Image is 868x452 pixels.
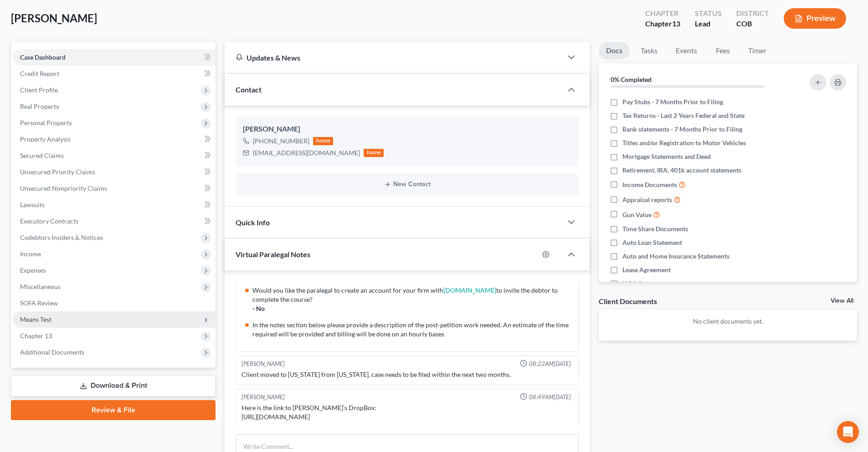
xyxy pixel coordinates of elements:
span: Personal Property [20,119,72,127]
div: Client moved to [US_STATE] from [US_STATE], case needs to be filed within the next two months. [241,370,573,379]
span: Executory Contracts [20,217,78,225]
div: In the notes section below please provide a description of the post-petition work needed. An esti... [252,320,573,339]
span: Credit Report [20,70,59,77]
a: SOFA Review [13,295,216,311]
span: SOFA Review [20,299,58,307]
span: Additional Documents [20,348,84,356]
button: Preview [784,8,846,29]
div: Status [695,8,722,19]
a: Timer [741,42,774,60]
p: No client documents yet. [606,317,850,326]
span: Income [20,250,41,258]
div: Lead [695,19,722,29]
span: Lawsuits [20,201,45,208]
span: Unsecured Priority Claims [20,168,95,176]
button: New Contact [243,181,571,188]
span: Retirement, IRA, 401k account statements [622,166,741,175]
span: Tax Returns - Last 2 Years Federal and State [622,111,745,120]
a: Docs [599,42,630,60]
div: District [736,8,769,19]
div: [PERSON_NAME] [241,360,285,368]
span: Expenses [20,266,46,274]
span: Time Share Documents [622,224,688,234]
span: Codebtors Insiders & Notices [20,234,103,241]
div: COB [736,19,769,29]
div: [PHONE_NUMBER] [253,137,309,146]
span: Secured Claims [20,152,64,159]
span: Contact [236,85,262,94]
div: home [313,137,333,145]
div: Client Documents [599,296,657,306]
span: Quick Info [236,218,270,227]
span: Pay Stubs - 7 Months Prior to Filing [622,97,723,107]
div: [PERSON_NAME] [241,393,285,401]
span: Miscellaneous [20,283,61,290]
span: Virtual Paralegal Notes [236,250,310,259]
div: Updates & News [236,53,551,62]
a: Lawsuits [13,197,216,213]
span: Client Profile [20,86,58,94]
a: Fees [708,42,737,60]
span: Income Documents [622,180,677,189]
span: 08:22AM[DATE] [529,360,571,368]
span: Property Analysis [20,135,71,143]
span: Appraisal reports [622,195,672,204]
a: Case Dashboard [13,49,216,66]
div: - No [252,304,573,313]
span: Lease Agreement [622,265,671,274]
span: 08:49AM[DATE] [529,393,571,401]
span: Auto and Home Insurance Statements [622,252,729,261]
span: Chapter 13 [20,332,52,340]
div: Chapter [645,19,680,29]
a: Credit Report [13,66,216,82]
div: home [364,149,384,157]
span: HOA Statement [622,279,668,288]
a: Unsecured Priority Claims [13,164,216,180]
span: Case Dashboard [20,53,66,61]
span: Auto Loan Statement [622,238,682,247]
span: 13 [672,19,680,28]
a: Unsecured Nonpriority Claims [13,180,216,197]
span: Real Property [20,102,59,110]
div: Here is the link to [PERSON_NAME]'s DropBox: [URL][DOMAIN_NAME] [241,403,573,422]
a: Secured Claims [13,147,216,164]
a: Executory Contracts [13,213,216,229]
span: Unsecured Nonpriority Claims [20,184,107,192]
span: Gun Value [622,210,652,219]
a: Property Analysis [13,131,216,147]
span: Means Test [20,315,51,323]
strong: 0% Completed [611,76,652,83]
span: Mortgage Statements and Deed [622,152,711,161]
span: [PERSON_NAME] [11,11,97,25]
a: View All [831,298,853,304]
a: Review & File [11,400,216,420]
span: Bank statements - 7 Months Prior to Filing [622,125,742,134]
a: Download & Print [11,375,216,396]
div: Would you like the paralegal to create an account for your firm with to invite the debtor to comp... [252,286,573,304]
div: Chapter [645,8,680,19]
a: [DOMAIN_NAME] [443,286,496,294]
a: Events [668,42,704,60]
a: Tasks [633,42,665,60]
div: [PERSON_NAME] [243,124,571,135]
div: [EMAIL_ADDRESS][DOMAIN_NAME] [253,148,360,157]
div: Open Intercom Messenger [837,421,859,443]
span: Titles and/or Registration to Motor Vehicles [622,138,746,147]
